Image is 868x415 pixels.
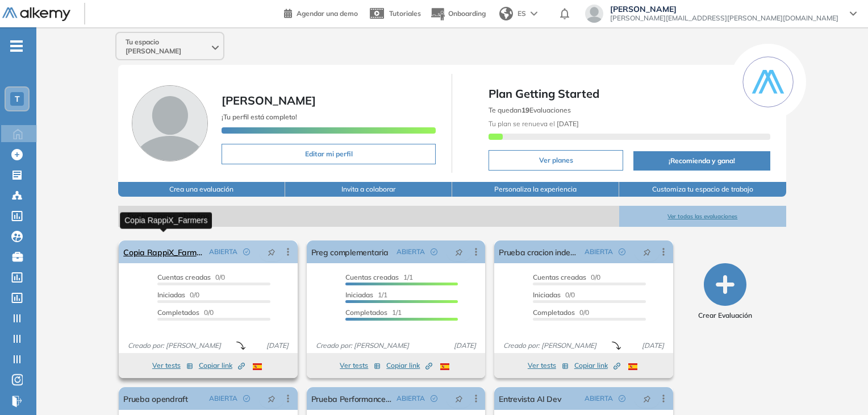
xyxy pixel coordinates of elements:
[132,85,208,161] img: Foto de perfil
[455,247,463,256] span: pushpin
[123,341,226,351] span: Creado por: [PERSON_NAME]
[448,9,486,18] span: Onboarding
[499,387,561,410] a: Entrevista AI Dev
[345,308,402,317] span: 1/1
[446,389,471,408] button: pushpin
[574,360,620,371] span: Copiar link
[386,359,432,372] button: Copiar link
[431,248,437,255] span: check-circle
[123,240,204,263] a: Copia RappiX_Farmers
[698,310,752,321] span: Crear Evaluación
[533,290,561,299] span: Iniciadas
[222,93,316,107] span: [PERSON_NAME]
[489,150,623,171] button: Ver planes
[430,2,486,26] button: Onboarding
[123,387,188,410] a: Prueba opendraft
[157,308,199,317] span: Completados
[118,182,285,197] button: Crea una evaluación
[811,360,868,415] iframe: Chat Widget
[157,273,225,281] span: 0/0
[446,243,471,261] button: pushpin
[635,389,660,408] button: pushpin
[637,341,669,351] span: [DATE]
[499,7,513,20] img: world
[610,14,838,23] span: [PERSON_NAME][EMAIL_ADDRESS][PERSON_NAME][DOMAIN_NAME]
[489,106,571,114] span: Te quedan Evaluaciones
[222,113,297,121] span: ¡Tu perfil está completo!
[533,308,589,317] span: 0/0
[118,206,619,227] span: Evaluaciones abiertas
[311,341,414,351] span: Creado por: [PERSON_NAME]
[555,119,579,128] b: [DATE]
[311,240,389,263] a: Preg complementaria
[157,273,211,281] span: Cuentas creadas
[157,308,214,317] span: 0/0
[345,273,399,281] span: Cuentas creadas
[15,94,20,103] span: T
[345,273,413,281] span: 1/1
[440,363,449,370] img: ESP
[643,247,651,256] span: pushpin
[297,9,358,18] span: Agendar una demo
[199,360,245,371] span: Copiar link
[521,106,529,114] b: 19
[157,290,199,299] span: 0/0
[499,341,601,351] span: Creado por: [PERSON_NAME]
[533,273,586,281] span: Cuentas creadas
[340,359,381,372] button: Ver tests
[619,206,786,227] button: Ver todas las evaluaciones
[528,359,569,372] button: Ver tests
[126,38,210,56] span: Tu espacio [PERSON_NAME]
[610,5,838,14] span: [PERSON_NAME]
[268,394,276,403] span: pushpin
[268,247,276,256] span: pushpin
[2,7,70,22] img: Logo
[157,290,185,299] span: Iniciadas
[698,263,752,321] button: Crear Evaluación
[643,394,651,403] span: pushpin
[253,363,262,370] img: ESP
[518,9,526,19] span: ES
[209,247,237,257] span: ABIERTA
[284,6,358,19] a: Agendar una demo
[262,341,293,351] span: [DATE]
[152,359,193,372] button: Ver tests
[120,212,212,229] div: Copia RappiX_Farmers
[10,45,23,47] i: -
[311,387,392,410] a: Prueba Performance alta
[531,11,537,16] img: arrow
[345,290,373,299] span: Iniciadas
[455,394,463,403] span: pushpin
[533,308,575,317] span: Completados
[209,393,237,404] span: ABIERTA
[585,393,613,404] span: ABIERTA
[619,182,786,197] button: Customiza tu espacio de trabajo
[243,395,250,402] span: check-circle
[633,151,770,171] button: ¡Recomienda y gana!
[533,273,600,281] span: 0/0
[243,248,250,255] span: check-circle
[259,389,284,408] button: pushpin
[619,395,625,402] span: check-circle
[345,290,387,299] span: 1/1
[489,85,770,102] span: Plan Getting Started
[628,363,637,370] img: ESP
[635,243,660,261] button: pushpin
[259,243,284,261] button: pushpin
[199,359,245,372] button: Copiar link
[499,240,579,263] a: Prueba cracion indexes
[619,248,625,255] span: check-circle
[386,360,432,371] span: Copiar link
[574,359,620,372] button: Copiar link
[449,341,481,351] span: [DATE]
[222,144,436,164] button: Editar mi perfil
[533,290,575,299] span: 0/0
[285,182,452,197] button: Invita a colaborar
[397,247,425,257] span: ABIERTA
[389,9,421,18] span: Tutoriales
[489,119,579,128] span: Tu plan se renueva el
[585,247,613,257] span: ABIERTA
[431,395,437,402] span: check-circle
[345,308,387,317] span: Completados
